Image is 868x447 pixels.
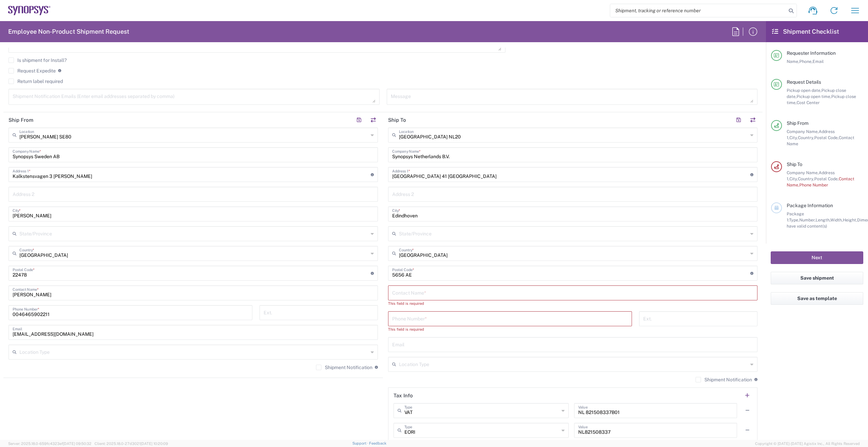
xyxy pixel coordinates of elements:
span: Ship From [787,120,808,126]
span: Country, [798,176,814,181]
h2: Tax Info [394,392,413,399]
button: Next [771,251,863,264]
span: Company Name, [787,170,819,175]
span: Server: 2025.18.0-659fc4323ef [8,442,91,446]
label: Shipment Notification [316,365,372,370]
span: Ship To [787,162,802,167]
span: Postal Code, [814,135,839,140]
label: Is shipment for Install? [9,57,67,63]
a: Support [352,441,369,445]
h2: Ship To [388,117,406,123]
span: Requester Information [787,50,836,56]
span: Company Name, [787,129,819,134]
h2: Employee Non-Product Shipment Request [8,28,129,36]
span: Pickup open date, [787,88,821,93]
span: City, [789,176,798,181]
a: Feedback [369,441,386,445]
span: Copyright © [DATE]-[DATE] Agistix Inc., All Rights Reserved [755,441,860,447]
span: Client: 2025.18.0-27d3021 [95,442,168,446]
span: Cost Center [797,100,820,105]
label: Return label required [9,79,63,84]
span: Name, [787,59,799,64]
label: Request Expedite [9,68,56,73]
span: Height, [843,217,857,222]
span: Package Information [787,203,833,208]
span: Package 1: [787,211,804,222]
span: City, [789,135,798,140]
input: Shipment, tracking or reference number [610,4,786,17]
div: This field is required [388,326,632,332]
span: [DATE] 09:50:32 [63,442,91,446]
span: Postal Code, [814,176,839,181]
span: Phone, [799,59,813,64]
span: Request Details [787,79,821,85]
span: Email [813,59,824,64]
h2: Ship From [9,117,33,123]
h2: Shipment Checklist [772,28,839,36]
span: Number, [799,217,816,222]
span: Width, [830,217,843,222]
span: Pickup open time, [797,94,831,99]
label: Shipment Notification [696,377,752,382]
span: Phone Number [799,182,828,187]
div: This field is required [388,300,757,307]
button: Save as template [771,292,863,305]
span: Country, [798,135,814,140]
button: Save shipment [771,272,863,284]
span: [DATE] 10:20:09 [140,442,168,446]
span: Length, [816,217,830,222]
span: Type, [789,217,799,222]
